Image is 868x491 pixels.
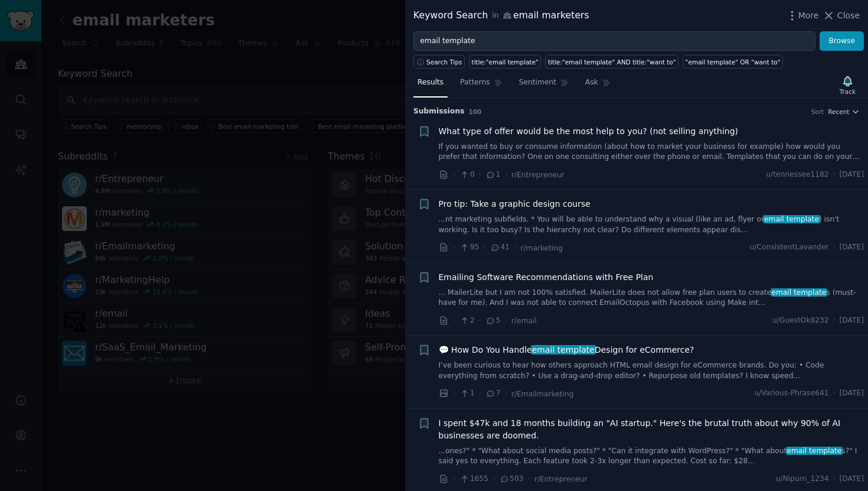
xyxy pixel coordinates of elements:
[545,55,678,69] a: title:"email template" AND title:"want to"
[828,108,860,116] button: Recent
[531,345,596,355] span: email template
[439,198,590,210] a: Pro tip: Take a graphic design course
[459,170,474,180] span: 0
[519,77,556,88] span: Sentiment
[833,474,836,485] span: ·
[439,360,864,381] a: I’ve been curious to hear how others approach HTML email design for eCommerce brands. Do you: • C...
[453,242,455,254] span: ·
[833,170,836,180] span: ·
[548,58,676,66] div: title:"email template" AND title:"want to"
[459,474,488,485] span: 1655
[505,314,507,327] span: ·
[479,388,481,400] span: ·
[479,168,481,181] span: ·
[426,58,462,66] span: Search Tips
[485,388,500,399] span: 7
[439,288,864,308] a: ... MailerLite but I am not 100% satisfied. MailerLite does not allow free plan users to createem...
[581,73,615,97] a: Ask
[683,55,783,69] a: "email template" OR "want to"
[413,73,448,97] a: Results
[459,316,474,326] span: 2
[840,474,864,485] span: [DATE]
[511,317,537,325] span: r/email
[811,108,824,116] div: Sort
[413,8,589,23] div: Keyword Search email marketers
[460,77,490,88] span: Patterns
[485,316,500,326] span: 5
[750,242,829,253] span: u/ConsistentLavander
[472,58,539,66] div: title:"email template"
[453,388,455,400] span: ·
[514,242,516,254] span: ·
[786,447,843,455] span: email template
[786,9,819,22] button: More
[453,168,455,181] span: ·
[833,388,836,399] span: ·
[492,11,498,21] span: in
[439,142,864,162] a: If you wanted to buy or consume information (about how to market your business for example) how w...
[534,475,588,483] span: r/Entrepreneur
[798,9,819,22] span: More
[511,171,564,179] span: r/Entrepreneur
[840,388,864,399] span: [DATE]
[439,271,654,284] a: Emailing Software Recommendations with Free Plan
[490,242,510,253] span: 41
[453,473,455,485] span: ·
[456,73,506,97] a: Patterns
[500,474,524,485] span: 503
[776,474,829,485] span: u/Nipurn_1234
[515,73,573,97] a: Sentiment
[820,31,864,51] button: Browse
[527,473,530,485] span: ·
[840,87,856,96] div: Track
[453,314,455,327] span: ·
[469,55,541,69] a: title:"email template"
[840,316,864,326] span: [DATE]
[413,106,465,117] span: Submission s
[505,168,507,181] span: ·
[828,108,849,116] span: Recent
[413,31,815,51] input: Try a keyword related to your business
[484,242,486,254] span: ·
[833,242,836,253] span: ·
[439,446,864,467] a: ...ones?" * "What about social media posts?" * "Can it integrate with WordPress?" * "What aboutem...
[479,314,481,327] span: ·
[439,344,694,356] a: 💬 How Do You Handleemail templateDesign for eCommerce?
[585,77,598,88] span: Ask
[459,242,479,253] span: 95
[766,170,828,180] span: u/tennessee1182
[417,77,443,88] span: Results
[754,388,828,399] span: u/Various-Phrase641
[833,316,836,326] span: ·
[492,473,495,485] span: ·
[439,417,864,442] a: I spent $47k and 18 months building an "AI startup." Here's the brutal truth about why 90% of AI ...
[836,73,860,97] button: Track
[771,288,827,297] span: email template
[439,344,694,356] span: 💬 How Do You Handle Design for eCommerce?
[772,316,829,326] span: u/GuestOk8232
[511,390,574,398] span: r/Emailmarketing
[837,9,860,22] span: Close
[485,170,500,180] span: 1
[439,125,739,138] a: What type of offer would be the most help to you? (not selling anything)
[469,108,482,115] span: 100
[823,9,860,22] button: Close
[763,215,820,223] span: email template
[686,58,781,66] div: "email template" OR "want to"
[840,242,864,253] span: [DATE]
[840,170,864,180] span: [DATE]
[459,388,474,399] span: 1
[413,55,465,69] button: Search Tips
[439,214,864,235] a: ...nt marketing subfields. * You will be able to understand why a visual (like an ad, flyer orema...
[521,244,563,252] span: r/marketing
[505,388,507,400] span: ·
